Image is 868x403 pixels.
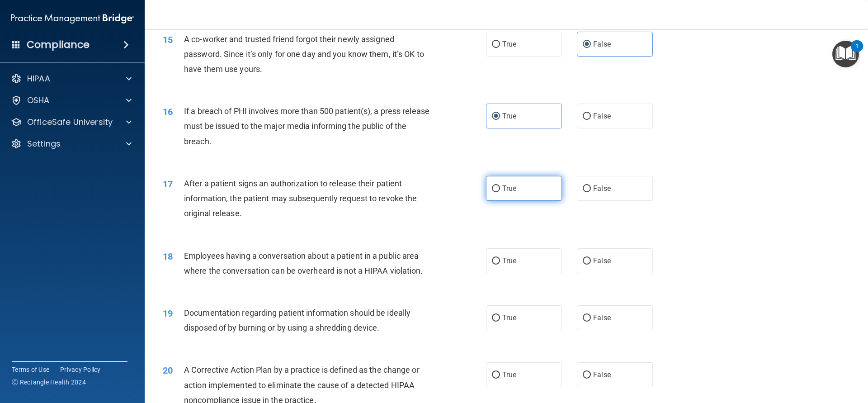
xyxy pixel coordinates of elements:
p: OfficeSafe University [27,117,113,128]
a: OfficeSafe University [11,117,132,128]
div: 1 [855,46,859,58]
p: OSHA [27,95,50,106]
iframe: Drift Widget Chat Controller [711,339,857,375]
input: False [583,113,591,120]
p: HIPAA [27,73,50,84]
input: True [492,113,500,120]
span: False [593,40,611,48]
input: False [583,372,591,379]
span: False [593,112,611,120]
span: A co-worker and trusted friend forgot their newly assigned password. Since it’s only for one day ... [184,34,424,74]
span: 19 [163,308,173,319]
span: Employees having a conversation about a patient in a public area where the conversation can be ov... [184,251,423,275]
img: PMB logo [11,9,134,28]
span: After a patient signs an authorization to release their patient information, the patient may subs... [184,179,417,218]
h4: Compliance [27,38,90,51]
span: False [593,184,611,193]
span: 20 [163,365,173,376]
span: False [593,256,611,265]
button: Open Resource Center, 1 new notification [832,41,859,67]
a: Privacy Policy [60,365,101,374]
span: True [502,370,516,379]
input: True [492,41,500,48]
span: 16 [163,106,173,117]
span: False [593,370,611,379]
span: True [502,40,516,48]
a: OSHA [11,95,132,106]
span: False [593,313,611,322]
input: False [583,41,591,48]
span: True [502,112,516,120]
span: True [502,313,516,322]
span: If a breach of PHI involves more than 500 patient(s), a press release must be issued to the major... [184,106,429,146]
a: HIPAA [11,73,132,84]
span: Ⓒ Rectangle Health 2024 [12,378,86,387]
input: True [492,185,500,192]
a: Settings [11,138,132,149]
span: True [502,184,516,193]
input: False [583,258,591,265]
input: True [492,315,500,322]
span: 18 [163,251,173,262]
input: False [583,185,591,192]
input: False [583,315,591,322]
span: Documentation regarding patient information should be ideally disposed of by burning or by using ... [184,308,410,332]
input: True [492,372,500,379]
span: 15 [163,34,173,45]
input: True [492,258,500,265]
p: Settings [27,138,61,149]
span: True [502,256,516,265]
span: 17 [163,179,173,190]
a: Terms of Use [12,365,49,374]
